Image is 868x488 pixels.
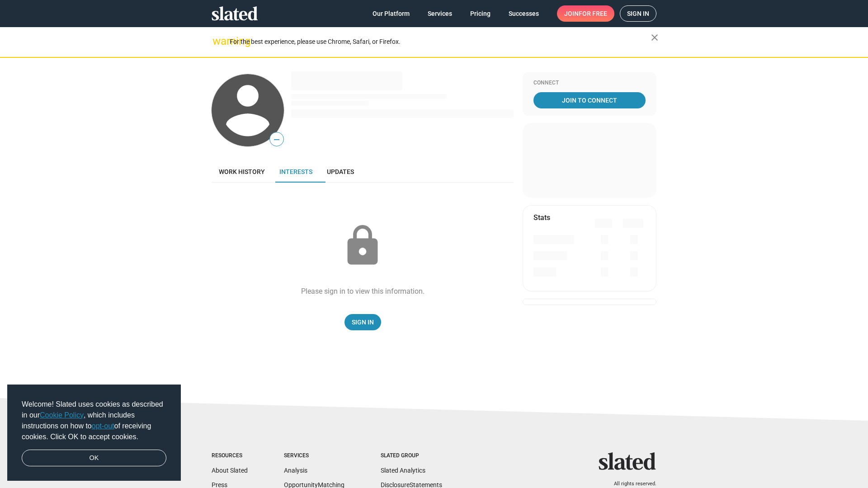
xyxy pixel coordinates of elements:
span: for free [579,5,607,22]
a: Cookie Policy [40,411,84,419]
span: Our Platform [373,5,410,22]
a: Pricing [463,5,498,22]
a: Sign In [344,314,381,330]
a: Interests [272,161,320,183]
span: Sign In [352,314,374,330]
span: Interests [279,168,312,175]
mat-icon: lock [340,223,385,268]
span: Join [564,5,607,22]
mat-card-title: Stats [533,213,550,222]
a: Updates [320,161,361,183]
div: For the best experience, please use Chrome, Safari, or Firefox. [230,36,651,48]
a: Sign in [620,5,656,22]
a: Our Platform [365,5,417,22]
div: Services [284,452,344,460]
a: opt-out [92,422,114,430]
span: — [270,134,283,145]
span: Join To Connect [535,92,644,108]
span: Sign in [627,6,649,21]
a: Slated Analytics [381,467,425,474]
a: Joinfor free [557,5,614,22]
div: cookieconsent [7,385,181,481]
a: Work history [212,161,272,183]
span: Updates [327,168,354,175]
span: Services [428,5,452,22]
a: dismiss cookie message [22,450,166,467]
div: Slated Group [381,452,442,460]
mat-icon: warning [212,36,223,47]
mat-icon: close [649,32,660,43]
a: About Slated [212,467,248,474]
div: Resources [212,452,248,460]
a: Services [420,5,459,22]
a: Analysis [284,467,307,474]
a: Successes [501,5,546,22]
span: Successes [509,5,539,22]
div: Please sign in to view this information. [301,286,425,296]
span: Welcome! Slated uses cookies as described in our , which includes instructions on how to of recei... [22,399,166,442]
span: Pricing [470,5,491,22]
span: Work history [219,168,265,175]
div: Connect [533,80,646,87]
a: Join To Connect [533,92,646,108]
